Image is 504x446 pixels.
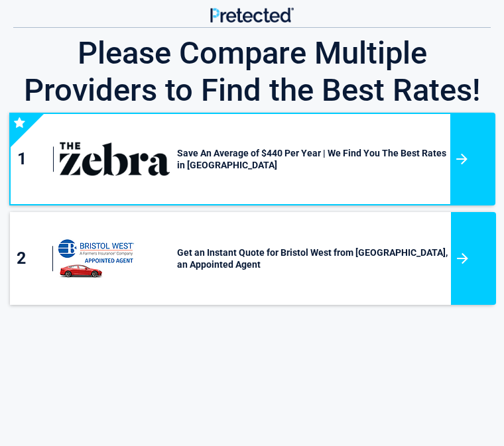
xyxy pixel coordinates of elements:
img: savvy's logo [56,236,136,281]
img: thezebra's logo [57,131,173,187]
h3: Save An Average of $440 Per Year | We Find You The Best Rates in [GEOGRAPHIC_DATA] [172,147,450,171]
img: Main Logo [210,7,294,23]
h3: Please Compare Multiple Providers to Find the Best Rates! [10,34,494,109]
h3: Get an Instant Quote for Bristol West from [GEOGRAPHIC_DATA], an Appointed Agent [172,247,451,270]
div: 1 [17,146,54,172]
div: 2 [17,246,53,271]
